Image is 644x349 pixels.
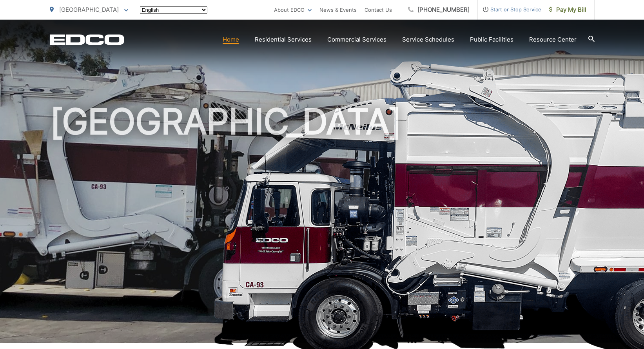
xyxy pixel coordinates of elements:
[549,5,586,15] span: Pay My Bill
[402,35,454,44] a: Service Schedules
[274,5,312,15] a: About EDCO
[223,35,239,44] a: Home
[50,34,124,45] a: EDCD logo. Return to the homepage.
[365,5,392,15] a: Contact Us
[255,35,312,44] a: Residential Services
[319,5,357,15] a: News & Events
[470,35,513,44] a: Public Facilities
[327,35,386,44] a: Commercial Services
[59,6,119,13] span: [GEOGRAPHIC_DATA]
[529,35,577,44] a: Resource Center
[140,6,207,14] select: Select a language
